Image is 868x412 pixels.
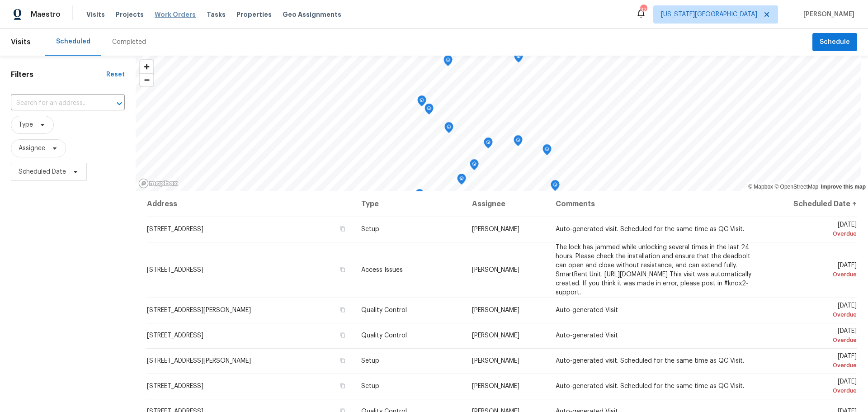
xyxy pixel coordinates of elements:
[425,104,434,118] div: Map marker
[514,135,523,149] div: Map marker
[640,5,646,14] div: 32
[361,307,407,313] span: Quality Control
[661,10,757,19] span: [US_STATE][GEOGRAPHIC_DATA]
[11,32,31,52] span: Visits
[769,386,857,395] div: Overdue
[551,180,560,194] div: Map marker
[361,267,403,273] span: Access Issues
[147,307,251,313] span: [STREET_ADDRESS][PERSON_NAME]
[207,11,226,18] span: Tasks
[472,226,519,232] span: [PERSON_NAME]
[11,96,99,110] input: Search for an address...
[472,358,519,364] span: [PERSON_NAME]
[556,226,744,232] span: Auto-generated visit. Scheduled for the same time as QC Visit.
[821,184,866,190] a: Improve this map
[415,189,424,203] div: Map marker
[465,191,548,217] th: Assignee
[339,306,347,314] button: Copy Address
[155,10,196,19] span: Work Orders
[556,307,618,313] span: Auto-generated Visit
[86,10,105,19] span: Visits
[147,332,203,339] span: [STREET_ADDRESS]
[472,307,519,313] span: [PERSON_NAME]
[147,358,251,364] span: [STREET_ADDRESS][PERSON_NAME]
[769,222,857,238] span: [DATE]
[748,184,773,190] a: Mapbox
[147,267,203,273] span: [STREET_ADDRESS]
[339,382,347,390] button: Copy Address
[147,226,203,232] span: [STREET_ADDRESS]
[774,184,818,190] a: OpenStreetMap
[354,191,465,217] th: Type
[56,37,90,46] div: Scheduled
[769,262,857,279] span: [DATE]
[443,55,453,69] div: Map marker
[769,361,857,370] div: Overdue
[19,144,45,153] span: Assignee
[548,191,762,217] th: Comments
[113,97,126,110] button: Open
[116,10,144,19] span: Projects
[417,95,426,109] div: Map marker
[19,120,33,129] span: Type
[19,167,66,176] span: Scheduled Date
[457,174,466,188] div: Map marker
[112,38,146,47] div: Completed
[472,332,519,339] span: [PERSON_NAME]
[361,226,379,232] span: Setup
[470,159,479,173] div: Map marker
[339,265,347,274] button: Copy Address
[769,379,857,395] span: [DATE]
[283,10,341,19] span: Geo Assignments
[11,70,106,79] h1: Filters
[339,225,347,233] button: Copy Address
[769,270,857,279] div: Overdue
[514,52,523,66] div: Map marker
[769,336,857,345] div: Overdue
[472,267,519,273] span: [PERSON_NAME]
[31,10,61,19] span: Maestro
[140,60,153,73] button: Zoom in
[444,122,453,136] div: Map marker
[556,383,744,389] span: Auto-generated visit. Scheduled for the same time as QC Visit.
[138,178,178,189] a: Mapbox homepage
[339,356,347,365] button: Copy Address
[769,303,857,319] span: [DATE]
[800,10,854,19] span: [PERSON_NAME]
[556,244,751,296] span: The lock has jammed while unlocking several times in the last 24 hours. Please check the installa...
[472,383,519,389] span: [PERSON_NAME]
[769,229,857,238] div: Overdue
[556,358,744,364] span: Auto-generated visit. Scheduled for the same time as QC Visit.
[339,331,347,339] button: Copy Address
[147,383,203,389] span: [STREET_ADDRESS]
[361,358,379,364] span: Setup
[769,353,857,370] span: [DATE]
[361,332,407,339] span: Quality Control
[361,383,379,389] span: Setup
[484,137,493,152] div: Map marker
[136,56,861,191] canvas: Map
[542,144,552,158] div: Map marker
[146,191,354,217] th: Address
[769,328,857,345] span: [DATE]
[812,33,857,52] button: Schedule
[820,37,850,48] span: Schedule
[761,191,857,217] th: Scheduled Date ↑
[106,70,125,79] div: Reset
[140,73,153,86] button: Zoom out
[769,310,857,319] div: Overdue
[236,10,272,19] span: Properties
[556,332,618,339] span: Auto-generated Visit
